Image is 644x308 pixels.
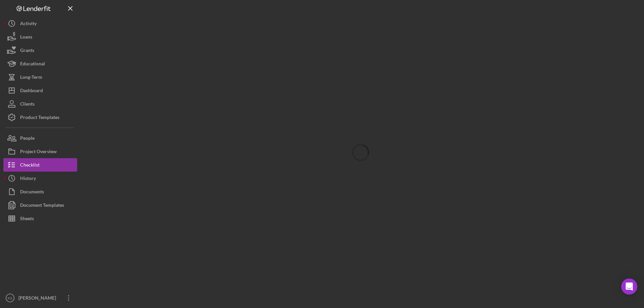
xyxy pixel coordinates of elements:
button: Documents [3,185,77,198]
button: History [3,172,77,185]
div: Document Templates [20,198,64,213]
text: KS [8,296,12,300]
div: Sheets [20,212,34,227]
button: Dashboard [3,84,77,97]
button: Product Templates [3,111,77,124]
button: Educational [3,57,77,70]
div: Project Overview [20,145,57,160]
div: People [20,131,35,146]
div: [PERSON_NAME] [17,291,60,306]
button: Checklist [3,158,77,172]
div: Open Intercom Messenger [621,279,637,295]
div: Documents [20,185,44,200]
button: Long-Term [3,70,77,84]
button: Sheets [3,212,77,225]
div: Activity [20,17,37,32]
div: Loans [20,30,32,45]
div: Grants [20,44,34,59]
button: KS[PERSON_NAME] [3,291,77,305]
button: Grants [3,44,77,57]
button: Loans [3,30,77,44]
div: History [20,172,36,187]
div: Checklist [20,158,40,173]
button: People [3,131,77,145]
button: Activity [3,17,77,30]
button: Clients [3,97,77,111]
div: Product Templates [20,111,59,126]
div: Dashboard [20,84,43,99]
div: Long-Term [20,70,42,85]
button: Document Templates [3,198,77,212]
button: Project Overview [3,145,77,158]
div: Clients [20,97,35,112]
div: Educational [20,57,45,72]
